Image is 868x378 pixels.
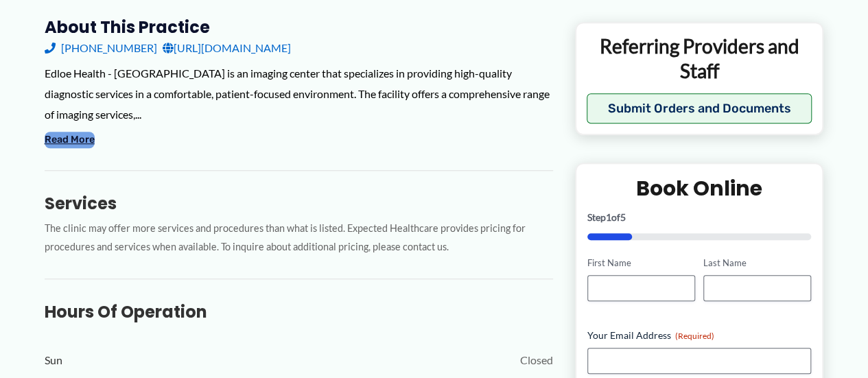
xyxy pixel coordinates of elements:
[45,220,553,257] p: The clinic may offer more services and procedures than what is listed. Expected Healthcare provid...
[606,212,611,224] span: 1
[587,329,812,342] label: Your Email Address
[587,176,812,202] h2: Book Online
[45,38,157,58] a: [PHONE_NUMBER]
[675,331,714,341] span: (Required)
[163,38,291,58] a: [URL][DOMAIN_NAME]
[45,16,553,38] h3: About this practice
[45,350,62,370] span: Sun
[587,213,812,223] p: Step of
[620,212,626,224] span: 5
[703,257,811,270] label: Last Name
[587,257,695,270] label: First Name
[587,94,812,124] button: Submit Orders and Documents
[45,63,553,124] div: Edloe Health - [GEOGRAPHIC_DATA] is an imaging center that specializes in providing high-quality ...
[520,350,553,370] span: Closed
[587,34,812,84] p: Referring Providers and Staff
[45,301,553,322] h3: Hours of Operation
[45,193,553,214] h3: Services
[45,132,95,148] button: Read More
